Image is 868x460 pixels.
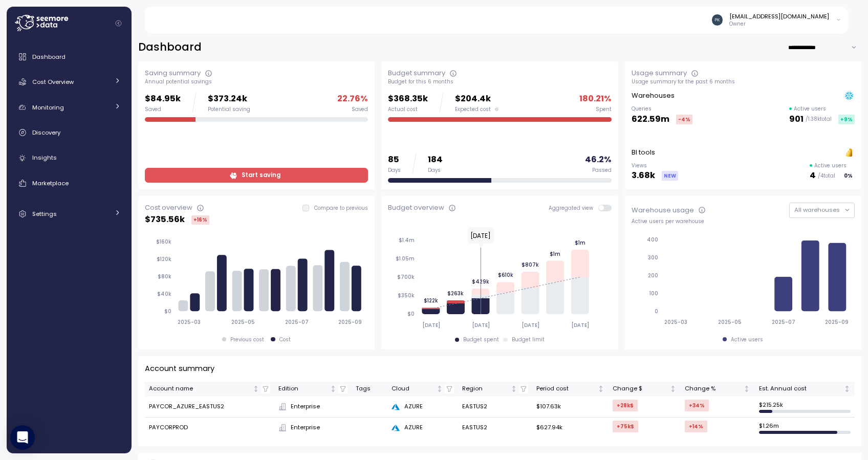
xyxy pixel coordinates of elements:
[112,19,125,27] button: Collapse navigation
[632,113,669,126] p: 622.59m
[794,206,840,214] span: All warehouses
[407,311,415,317] tspan: $0
[472,322,490,328] tspan: [DATE]
[655,308,658,315] tspan: 0
[11,148,127,168] a: Insights
[794,105,826,113] p: Active users
[575,239,585,246] tspan: $1m
[838,115,855,124] div: +9 %
[536,384,596,393] div: Period cost
[472,278,489,284] tspan: $429k
[145,78,368,85] div: Annual potential savings
[613,400,638,411] div: +28k $
[522,261,539,268] tspan: $807k
[609,382,681,397] th: Change $Not sorted
[32,179,69,187] span: Marketplace
[11,122,127,143] a: Discovery
[669,385,677,392] div: Not sorted
[252,385,259,392] div: Not sorted
[285,319,309,325] tspan: 2025-07
[755,397,855,418] td: $ 215.25k
[648,254,658,261] tspan: 300
[330,385,337,392] div: Not sorted
[291,402,320,411] span: Enterprise
[274,382,352,397] th: EditionNot sorted
[387,382,458,397] th: CloudNot sorted
[455,106,491,113] span: Expected cost
[743,385,750,392] div: Not sorted
[392,423,453,432] div: AZURE
[818,172,835,180] p: / 4 total
[145,382,274,397] th: Account nameNot sorted
[428,153,443,167] p: 184
[550,250,560,257] tspan: $1m
[613,421,638,432] div: +75k $
[512,336,545,343] div: Budget limit
[339,319,362,325] tspan: 2025-09
[11,72,127,92] a: Cost Overview
[826,319,849,325] tspan: 2025-09
[398,292,415,299] tspan: $350k
[648,272,658,279] tspan: 200
[597,385,604,392] div: Not sorted
[810,169,816,183] p: 4
[231,319,255,325] tspan: 2025-05
[789,113,804,126] p: 901
[230,336,264,343] div: Previous cost
[278,384,328,393] div: Edition
[632,169,655,183] p: 3.68k
[759,384,842,393] div: Est. Annual cost
[242,168,280,182] span: Start saving
[388,78,611,85] div: Budget for this 6 months
[32,154,57,162] span: Insights
[458,397,532,418] td: EASTUS2
[712,14,723,25] img: 7b9db31e9354dbe8abca2c75ee0663bd
[428,167,443,174] div: Days
[585,153,612,167] p: 46.2 %
[10,425,35,450] div: Open Intercom Messenger
[145,363,214,375] p: Account summary
[138,40,202,55] h2: Dashboard
[397,274,415,280] tspan: $700k
[729,12,829,20] div: [EMAIL_ADDRESS][DOMAIN_NAME]
[337,92,368,106] p: 22.76 %
[522,322,539,328] tspan: [DATE]
[676,115,692,124] div: -4 %
[755,382,855,397] th: Est. Annual costNot sorted
[388,92,428,106] p: $368.35k
[498,272,513,278] tspan: $610k
[208,106,250,113] div: Potential saving
[11,173,127,193] a: Marketplace
[729,20,829,28] p: Owner
[145,213,185,227] p: $ 735.56k
[392,402,453,411] div: AZURE
[632,162,678,169] p: Views
[32,210,57,218] span: Settings
[664,319,687,325] tspan: 2025-03
[685,384,742,393] div: Change %
[649,290,658,297] tspan: 100
[842,171,855,181] div: 0 %
[157,256,171,262] tspan: $120k
[158,273,171,280] tspan: $80k
[356,384,383,393] div: Tags
[157,291,171,297] tspan: $40k
[11,204,127,224] a: Settings
[571,322,589,328] tspan: [DATE]
[647,236,658,243] tspan: 400
[532,382,609,397] th: Period costNot sorted
[145,92,181,106] p: $84.95k
[145,68,201,78] div: Saving summary
[632,78,855,85] div: Usage summary for the past 6 months
[510,385,517,392] div: Not sorted
[178,319,201,325] tspan: 2025-03
[549,205,598,211] span: Aggregated view
[662,171,678,181] div: NEW
[455,92,498,106] p: $204.4k
[755,418,855,438] td: $ 1.26m
[424,297,438,304] tspan: $122k
[164,308,171,315] tspan: $0
[32,103,64,112] span: Monitoring
[156,238,171,245] tspan: $160k
[388,68,445,78] div: Budget summary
